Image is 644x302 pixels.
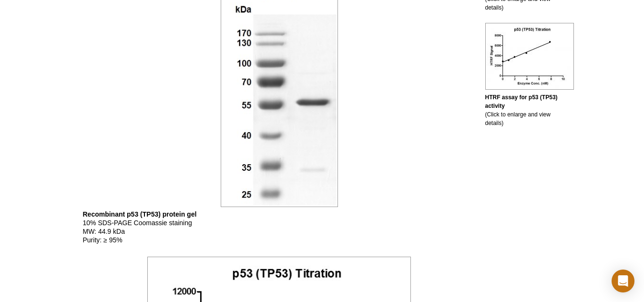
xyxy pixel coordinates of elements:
[485,94,558,109] b: HTRF assay for p53 (TP53) activity
[612,270,634,292] div: Open Intercom Messenger
[83,210,476,244] p: 10% SDS-PAGE Coomassie staining MW: 44.9 kDa Purity: ≥ 95%
[83,210,197,218] b: Recombinant p53 (TP53) protein gel
[485,23,574,90] img: HTRF assay for p53 (TP53) activity
[485,93,562,127] p: (Click to enlarge and view details)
